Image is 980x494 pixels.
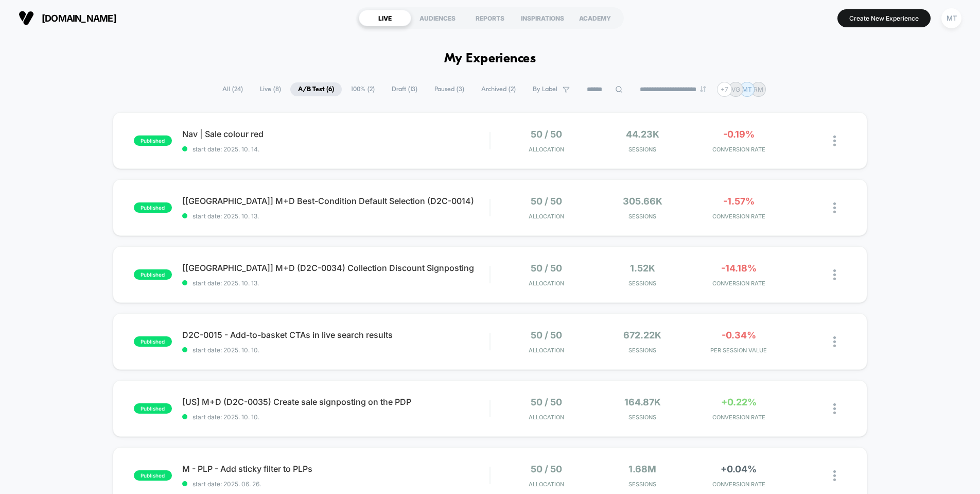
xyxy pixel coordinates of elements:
[717,82,732,97] div: + 7
[134,470,172,481] span: published
[182,129,489,139] span: Nav | Sale colour red
[182,397,489,407] span: [US] M+D (D2C-0035) Create sale signposting on the PDP
[529,481,564,488] span: Allocation
[597,280,688,287] span: Sessions
[597,481,688,488] span: Sessions
[182,346,489,354] span: start date: 2025. 10. 10.
[731,86,740,93] p: VG
[529,414,564,421] span: Allocation
[693,146,784,153] span: CONVERSION RATE
[290,82,342,96] span: A/B Test ( 6 )
[531,263,562,274] span: 50 / 50
[569,10,621,26] div: ACADEMY
[597,213,688,220] span: Sessions
[938,8,965,29] button: MT
[411,10,464,26] div: AUDIENCES
[182,279,489,287] span: start date: 2025. 10. 13.
[134,135,172,146] span: published
[516,10,569,26] div: INSPIRATIONS
[721,397,757,407] span: +0.22%
[531,397,562,407] span: 50 / 50
[42,13,116,24] span: [DOMAIN_NAME]
[15,10,119,26] button: [DOMAIN_NAME]
[623,196,662,207] span: 305.66k
[182,145,489,153] span: start date: 2025. 10. 14.
[833,336,836,347] img: close
[134,269,172,280] span: published
[833,470,836,481] img: close
[533,86,557,93] span: By Label
[444,52,536,66] h1: My Experiences
[837,9,931,27] button: Create New Experience
[722,330,756,340] span: -0.34%
[833,269,836,280] img: close
[182,263,489,273] span: [[GEOGRAPHIC_DATA]] M+D (D2C-0034) Collection Discount Signposting
[624,397,661,407] span: 164.87k
[359,10,411,26] div: LIVE
[630,263,655,274] span: 1.52k
[693,213,784,220] span: CONVERSION RATE
[134,403,172,414] span: published
[721,464,757,474] span: +0.04%
[529,146,564,153] span: Allocation
[464,10,516,26] div: REPORTS
[182,212,489,220] span: start date: 2025. 10. 13.
[700,86,706,92] img: end
[597,146,688,153] span: Sessions
[529,280,564,287] span: Allocation
[723,196,755,207] span: -1.57%
[529,347,564,354] span: Allocation
[384,82,425,96] span: Draft ( 13 )
[215,82,251,96] span: All ( 24 )
[134,202,172,213] span: published
[754,86,763,93] p: RM
[531,196,562,207] span: 50 / 50
[693,414,784,421] span: CONVERSION RATE
[723,129,755,140] span: -0.19%
[531,464,562,474] span: 50 / 50
[427,82,472,96] span: Paused ( 3 )
[628,464,656,474] span: 1.68M
[742,86,752,93] p: MT
[721,263,757,274] span: -14.18%
[182,413,489,421] span: start date: 2025. 10. 10.
[833,403,836,414] img: close
[134,336,172,347] span: published
[941,8,961,28] div: MT
[693,280,784,287] span: CONVERSION RATE
[693,347,784,354] span: PER SESSION VALUE
[182,464,489,474] span: M - PLP - Add sticky filter to PLPs
[252,82,289,96] span: Live ( 8 )
[529,213,564,220] span: Allocation
[531,330,562,340] span: 50 / 50
[182,196,489,206] span: [[GEOGRAPHIC_DATA]] M+D Best-Condition Default Selection (D2C-0014)
[833,135,836,146] img: close
[833,202,836,213] img: close
[597,414,688,421] span: Sessions
[182,480,489,488] span: start date: 2025. 06. 26.
[623,330,661,340] span: 672.22k
[531,129,562,140] span: 50 / 50
[19,10,34,26] img: Visually logo
[626,129,659,140] span: 44.23k
[693,481,784,488] span: CONVERSION RATE
[182,330,489,340] span: D2C-0015 - Add-to-basket CTAs in live search results
[343,82,382,96] span: 100% ( 2 )
[474,82,523,96] span: Archived ( 2 )
[597,347,688,354] span: Sessions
